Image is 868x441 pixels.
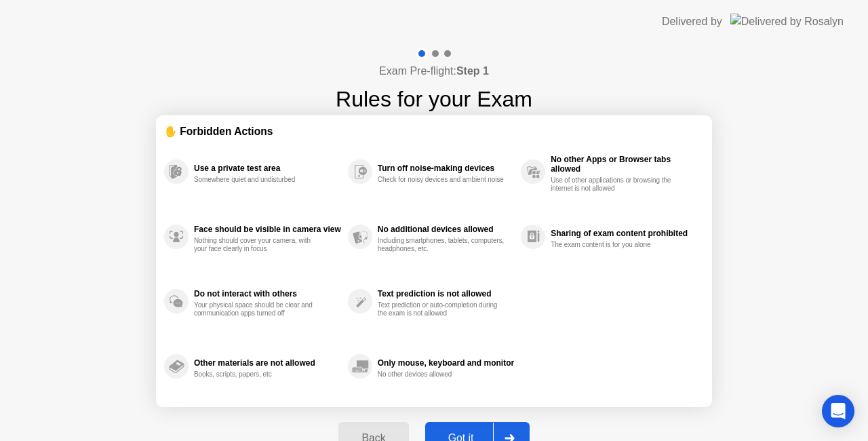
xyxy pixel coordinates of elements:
[378,370,506,379] div: No other devices allowed
[194,237,322,253] div: Nothing should cover your camera, with your face clearly in focus
[378,358,514,368] div: Only mouse, keyboard and monitor
[194,225,341,234] div: Face should be visible in camera view
[378,301,506,318] div: Text prediction or auto-completion during the exam is not allowed
[164,123,704,139] div: ✋ Forbidden Actions
[551,241,679,249] div: The exam content is for you alone
[822,395,854,427] div: Open Intercom Messenger
[336,83,532,115] h1: Rules for your Exam
[194,164,341,173] div: Use a private test area
[194,358,341,368] div: Other materials are not allowed
[378,237,506,253] div: Including smartphones, tablets, computers, headphones, etc.
[378,225,514,234] div: No additional devices allowed
[456,65,489,77] b: Step 1
[378,289,514,299] div: Text prediction is not allowed
[551,155,697,174] div: No other Apps or Browser tabs allowed
[378,164,514,173] div: Turn off noise-making devices
[194,289,341,299] div: Do not interact with others
[194,301,322,318] div: Your physical space should be clear and communication apps turned off
[730,14,844,29] img: Delivered by Rosalyn
[378,176,506,184] div: Check for noisy devices and ambient noise
[551,176,679,193] div: Use of other applications or browsing the internet is not allowed
[662,14,722,30] div: Delivered by
[379,63,489,79] h4: Exam Pre-flight:
[194,370,322,379] div: Books, scripts, papers, etc
[551,229,697,238] div: Sharing of exam content prohibited
[194,176,322,184] div: Somewhere quiet and undisturbed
